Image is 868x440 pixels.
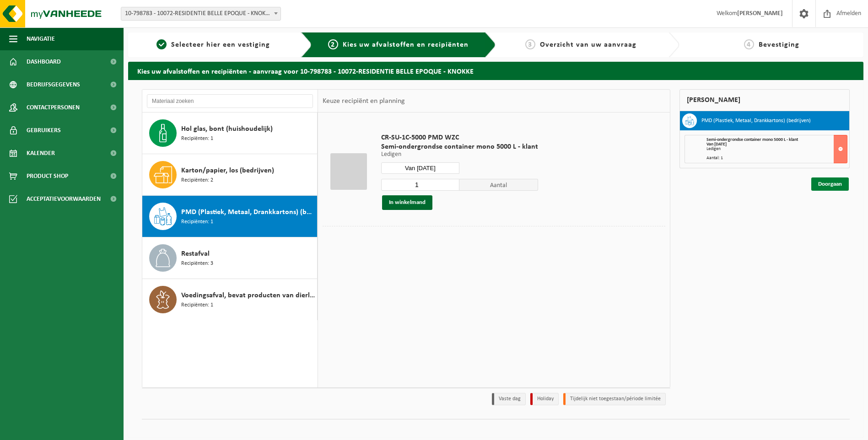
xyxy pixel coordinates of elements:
span: Aantal [459,179,538,191]
a: Doorgaan [811,177,849,191]
button: Voedingsafval, bevat producten van dierlijke oorsprong, onverpakt, categorie 3 Recipiënten: 1 [142,279,318,320]
button: Restafval Recipiënten: 3 [142,237,318,279]
span: Karton/papier, los (bedrijven) [181,165,274,176]
strong: [PERSON_NAME] [737,10,783,17]
span: 4 [744,39,754,49]
span: Recipiënten: 1 [181,301,213,310]
li: Tijdelijk niet toegestaan/période limitée [563,393,666,405]
span: Acceptatievoorwaarden [27,188,101,210]
span: Navigatie [27,27,55,50]
span: 3 [525,39,535,49]
button: In winkelmand [382,195,432,210]
span: Semi-ondergrondse container mono 5000 L - klant [381,142,538,151]
a: 1Selecteer hier een vestiging [133,39,294,50]
li: Vaste dag [492,393,526,405]
span: Contactpersonen [27,96,80,119]
span: 10-798783 - 10072-RESIDENTIE BELLE EPOQUE - KNOKKE [121,7,281,21]
span: Kalender [27,142,55,165]
span: Selecteer hier een vestiging [171,41,270,48]
span: Recipiënten: 1 [181,218,213,226]
span: Gebruikers [27,119,61,142]
span: PMD (Plastiek, Metaal, Drankkartons) (bedrijven) [181,207,315,218]
li: Holiday [530,393,559,405]
p: Ledigen [381,151,538,158]
span: 10-798783 - 10072-RESIDENTIE BELLE EPOQUE - KNOKKE [121,7,280,20]
h3: PMD (Plastiek, Metaal, Drankkartons) (bedrijven) [701,113,811,128]
button: Karton/papier, los (bedrijven) Recipiënten: 2 [142,154,318,196]
button: Hol glas, bont (huishoudelijk) Recipiënten: 1 [142,113,318,154]
span: Recipiënten: 1 [181,134,213,143]
input: Materiaal zoeken [147,94,313,108]
span: Kies uw afvalstoffen en recipiënten [343,41,469,48]
span: Recipiënten: 3 [181,259,213,268]
span: CR-SU-1C-5000 PMD WZC [381,133,538,142]
button: PMD (Plastiek, Metaal, Drankkartons) (bedrijven) Recipiënten: 1 [142,196,318,237]
span: Voedingsafval, bevat producten van dierlijke oorsprong, onverpakt, categorie 3 [181,290,315,301]
span: Hol glas, bont (huishoudelijk) [181,123,273,134]
span: Semi-ondergrondse container mono 5000 L - klant [706,137,798,142]
div: Aantal: 1 [706,156,847,161]
h2: Kies uw afvalstoffen en recipiënten - aanvraag voor 10-798783 - 10072-RESIDENTIE BELLE EPOQUE - K... [128,62,863,80]
span: Overzicht van uw aanvraag [540,41,636,48]
input: Selecteer datum [381,162,460,174]
span: Bevestiging [759,41,799,48]
strong: Van [DATE] [706,142,727,147]
div: [PERSON_NAME] [679,89,850,111]
span: Restafval [181,248,210,259]
span: Bedrijfsgegevens [27,73,80,96]
span: 1 [156,39,167,49]
div: Keuze recipiënt en planning [318,90,410,113]
span: 2 [328,39,338,49]
span: Recipiënten: 2 [181,176,213,185]
div: Ledigen [706,147,847,151]
span: Product Shop [27,165,68,188]
span: Dashboard [27,50,61,73]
